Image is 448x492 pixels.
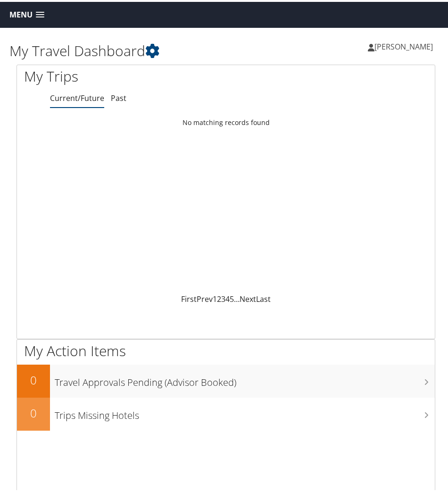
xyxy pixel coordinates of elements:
a: Last [256,292,271,302]
a: [PERSON_NAME] [368,31,442,59]
a: 2 [217,292,221,302]
h2: 0 [17,403,50,419]
span: … [234,292,240,302]
h3: Travel Approvals Pending (Advisor Booked) [55,369,435,387]
h3: Trips Missing Hotels [55,402,435,420]
a: 3 [221,292,225,302]
a: Prev [197,292,213,302]
a: Past [111,91,126,101]
a: 0Trips Missing Hotels [17,396,435,429]
a: 4 [225,292,230,302]
span: [PERSON_NAME] [374,40,433,50]
a: First [181,292,197,302]
a: Menu [5,5,49,21]
a: Current/Future [50,91,104,101]
h1: My Trips [24,65,219,84]
a: 5 [230,292,234,302]
a: 1 [213,292,217,302]
td: No matching records found [17,112,435,129]
a: Next [240,292,256,302]
h1: My Action Items [17,339,435,359]
h1: My Travel Dashboard [9,39,226,59]
a: 0Travel Approvals Pending (Advisor Booked) [17,363,435,396]
h2: 0 [17,370,50,386]
span: Menu [9,8,33,17]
